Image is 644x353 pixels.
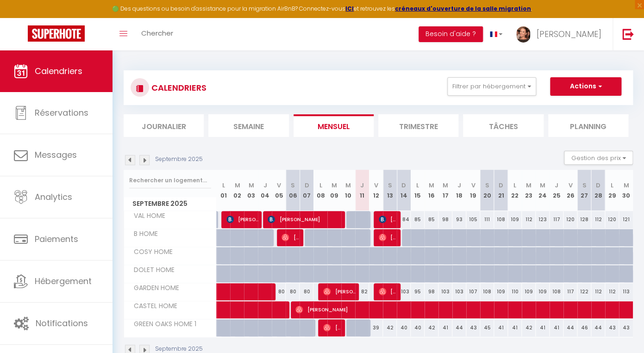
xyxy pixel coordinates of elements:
[452,170,466,211] th: 18
[429,181,434,190] abbr: M
[230,170,244,211] th: 02
[605,311,637,346] iframe: Chat
[485,181,489,190] abbr: S
[480,283,494,300] div: 108
[494,283,508,300] div: 109
[355,283,369,300] div: 82
[124,197,216,211] span: Septembre 2025
[508,170,522,211] th: 22
[397,319,411,336] div: 40
[452,319,466,336] div: 44
[379,211,397,228] span: [PERSON_NAME]
[452,283,466,300] div: 103
[611,181,613,190] abbr: L
[438,211,452,228] div: 98
[513,181,516,190] abbr: L
[379,283,397,300] span: [PERSON_NAME]
[536,283,550,300] div: 109
[526,181,531,190] abbr: M
[471,181,475,190] abbr: V
[258,170,272,211] th: 04
[550,211,563,228] div: 117
[508,319,522,336] div: 41
[494,319,508,336] div: 41
[416,181,419,190] abbr: L
[355,170,369,211] th: 11
[605,283,619,300] div: 112
[374,181,378,190] abbr: V
[536,28,601,40] span: [PERSON_NAME]
[466,170,480,211] th: 19
[425,283,438,300] div: 98
[577,211,591,228] div: 128
[277,181,281,190] abbr: V
[447,77,536,96] button: Filtrer par hébergement
[522,170,536,211] th: 23
[463,114,543,137] li: Tâches
[457,181,461,190] abbr: J
[345,181,351,190] abbr: M
[7,4,35,31] button: Ouvrir le widget de chat LiveChat
[369,170,383,211] th: 12
[272,170,286,211] th: 05
[563,319,577,336] div: 44
[345,5,354,12] a: ICI
[244,170,258,211] th: 03
[35,65,82,77] span: Calendriers
[452,211,466,228] div: 93
[438,283,452,300] div: 103
[540,181,545,190] abbr: M
[208,114,288,137] li: Semaine
[397,211,411,228] div: 84
[596,181,600,190] abbr: D
[591,211,605,228] div: 112
[129,172,211,189] input: Rechercher un logement...
[395,5,531,12] strong: créneaux d'ouverture de la salle migration
[480,211,494,228] div: 111
[563,211,577,228] div: 120
[438,170,452,211] th: 17
[388,181,392,190] abbr: S
[466,319,480,336] div: 43
[360,181,364,190] abbr: J
[494,170,508,211] th: 21
[28,25,85,42] img: Super Booking
[291,181,295,190] abbr: S
[577,319,591,336] div: 46
[125,247,175,257] span: COSY HOME
[401,181,406,190] abbr: D
[378,114,458,137] li: Trimestre
[125,265,177,275] span: DOLET HOME
[411,170,425,211] th: 15
[304,181,309,190] abbr: D
[550,170,563,211] th: 25
[397,283,411,300] div: 103
[125,301,180,311] span: CASTEL HOME
[300,170,313,211] th: 07
[536,211,550,228] div: 123
[522,319,536,336] div: 42
[35,191,72,203] span: Analytics
[323,283,356,300] span: [PERSON_NAME]
[125,319,199,329] span: GREEN OAKS HOME 1
[536,319,550,336] div: 41
[226,211,259,228] span: [PERSON_NAME]
[499,181,503,190] abbr: D
[149,77,206,98] h3: CALENDRIERS
[577,170,591,211] th: 27
[35,107,88,118] span: Réservations
[125,283,181,293] span: GARDEN HOME
[582,181,586,190] abbr: S
[331,181,337,190] abbr: M
[438,319,452,336] div: 41
[605,170,619,211] th: 29
[619,170,633,211] th: 30
[36,317,88,329] span: Notifications
[619,283,633,300] div: 113
[124,114,204,137] li: Journalier
[563,283,577,300] div: 117
[313,170,327,211] th: 08
[605,211,619,228] div: 120
[550,319,563,336] div: 41
[591,170,605,211] th: 28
